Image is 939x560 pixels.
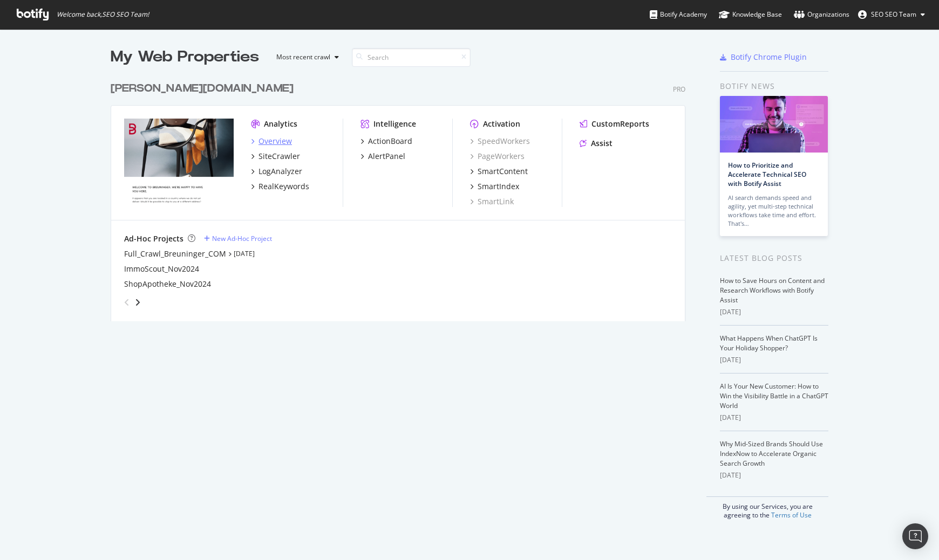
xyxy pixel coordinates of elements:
[360,136,412,147] a: ActionBoard
[720,307,828,317] div: [DATE]
[204,234,272,243] a: New Ad-Hoc Project
[360,151,405,162] a: AlertPanel
[650,9,707,20] div: Botify Academy
[720,382,828,410] a: AI Is Your New Customer: How to Win the Visibility Battle in a ChatGPT World
[111,81,298,96] a: [PERSON_NAME][DOMAIN_NAME]
[352,48,471,67] input: Search
[720,334,818,352] a: What Happens When ChatGPT Is Your Holiday Shopper?
[258,166,302,177] div: LogAnalyzer
[111,46,259,68] div: My Web Properties
[902,523,928,549] div: Open Intercom Messenger
[771,510,812,520] a: Terms of Use
[673,85,685,94] div: Pro
[111,81,294,96] div: [PERSON_NAME][DOMAIN_NAME]
[212,234,272,243] div: New Ad-Hoc Project
[731,52,807,63] div: Botify Chrome Plugin
[124,279,211,289] a: ShopApotheke_Nov2024
[483,119,520,129] div: Activation
[124,119,234,206] img: breuninger.com
[251,136,292,147] a: Overview
[719,9,782,20] div: Knowledge Base
[251,151,300,162] a: SiteCrawler
[849,6,934,23] button: SEO SEO Team
[470,196,514,207] a: SmartLink
[794,9,849,20] div: Organizations
[111,68,694,321] div: grid
[478,181,519,192] div: SmartIndex
[728,193,820,228] div: AI search demands speed and agility, yet multi-step technical workflows take time and effort. Tha...
[591,138,613,149] div: Assist
[234,249,255,258] a: [DATE]
[124,233,183,244] div: Ad-Hoc Projects
[124,248,226,259] a: Full_Crawl_Breuninger_COM
[706,496,828,520] div: By using our Services, you are agreeing to the
[124,264,199,274] a: ImmoScout_Nov2024
[478,166,528,177] div: SmartContent
[264,119,297,129] div: Analytics
[251,181,309,192] a: RealKeywords
[368,151,405,162] div: AlertPanel
[120,294,134,311] div: angle-left
[470,181,519,192] a: SmartIndex
[258,136,292,147] div: Overview
[258,181,309,192] div: RealKeywords
[251,166,302,177] a: LogAnalyzer
[720,52,807,63] a: Botify Chrome Plugin
[470,166,528,177] a: SmartContent
[57,10,149,19] span: Welcome back, SEO SEO Team !
[871,10,916,19] span: SEO SEO Team
[720,96,828,153] img: How to Prioritize and Accelerate Technical SEO with Botify Assist
[373,119,416,129] div: Intelligence
[258,151,300,162] div: SiteCrawler
[720,413,828,423] div: [DATE]
[268,49,343,66] button: Most recent crawl
[470,136,530,147] a: SpeedWorkers
[368,136,412,147] div: ActionBoard
[580,138,613,149] a: Assist
[470,151,525,162] a: PageWorkers
[580,119,649,129] a: CustomReports
[134,297,141,308] div: angle-right
[720,80,828,92] div: Botify news
[720,355,828,365] div: [DATE]
[720,252,828,264] div: Latest Blog Posts
[728,161,806,188] a: How to Prioritize and Accelerate Technical SEO with Botify Assist
[276,54,330,60] div: Most recent crawl
[720,439,823,468] a: Why Mid-Sized Brands Should Use IndexNow to Accelerate Organic Search Growth
[720,471,828,480] div: [DATE]
[591,119,649,129] div: CustomReports
[720,276,825,305] a: How to Save Hours on Content and Research Workflows with Botify Assist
